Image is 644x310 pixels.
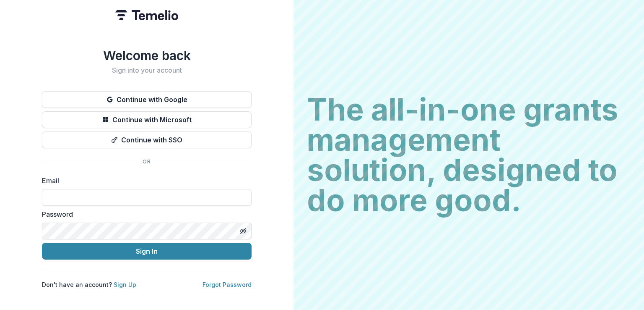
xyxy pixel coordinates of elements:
label: Password [42,209,247,219]
img: Temelio [115,10,178,20]
button: Toggle password visibility [236,224,250,238]
button: Continue with Google [42,91,252,108]
label: Email [42,176,247,186]
button: Sign In [42,243,252,260]
h2: Sign into your account [42,66,252,74]
h1: Welcome back [42,48,252,63]
button: Continue with Microsoft [42,111,252,128]
p: Don't have an account? [42,280,136,289]
a: Sign Up [114,281,136,288]
button: Continue with SSO [42,131,252,148]
a: Forgot Password [203,281,252,288]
